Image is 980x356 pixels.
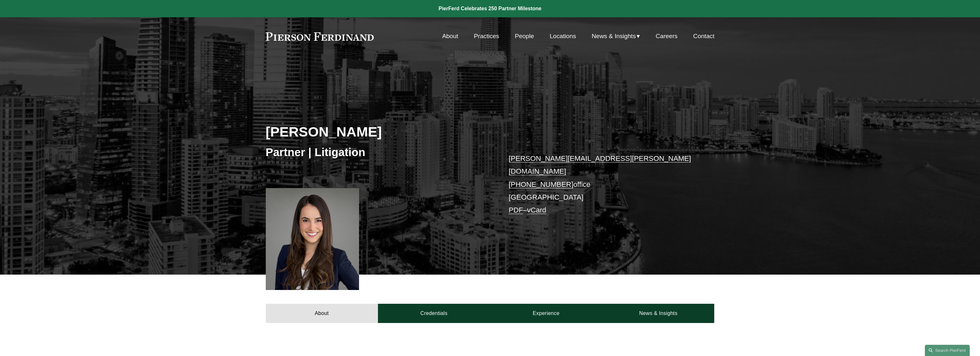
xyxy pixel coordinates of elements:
a: Experience [490,304,602,323]
a: vCard [527,206,546,214]
a: About [266,304,378,323]
a: [PERSON_NAME][EMAIL_ADDRESS][PERSON_NAME][DOMAIN_NAME] [509,154,691,175]
a: [PHONE_NUMBER] [509,180,574,188]
a: About [442,30,458,42]
h3: Partner | Litigation [266,145,490,159]
span: News & Insights [592,31,636,42]
a: News & Insights [602,304,714,323]
a: folder dropdown [592,30,640,42]
p: office [GEOGRAPHIC_DATA] – [509,152,696,217]
a: Careers [656,30,677,42]
a: Credentials [378,304,490,323]
a: PDF [509,206,523,214]
a: Locations [550,30,576,42]
a: Contact [693,30,714,42]
a: Practices [474,30,499,42]
a: People [515,30,534,42]
a: Search this site [925,345,970,356]
h2: [PERSON_NAME] [266,123,490,140]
